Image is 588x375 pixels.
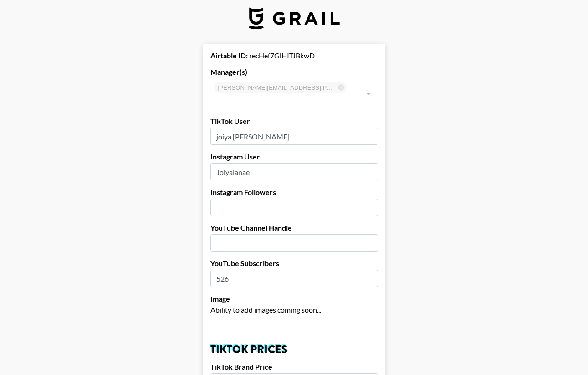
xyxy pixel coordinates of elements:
span: Ability to add images coming soon... [210,305,321,314]
strong: Airtable ID: [210,51,248,60]
img: Grail Talent Logo [249,7,340,29]
label: YouTube Channel Handle [210,223,378,232]
label: Instagram User [210,152,378,161]
div: recHef7GlHITJBkwD [210,51,378,60]
label: Image [210,294,378,303]
h2: TikTok Prices [210,344,378,355]
label: Instagram Followers [210,188,378,197]
label: Manager(s) [210,67,378,77]
label: YouTube Subscribers [210,259,378,268]
label: TikTok Brand Price [210,362,378,371]
label: TikTok User [210,117,378,126]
